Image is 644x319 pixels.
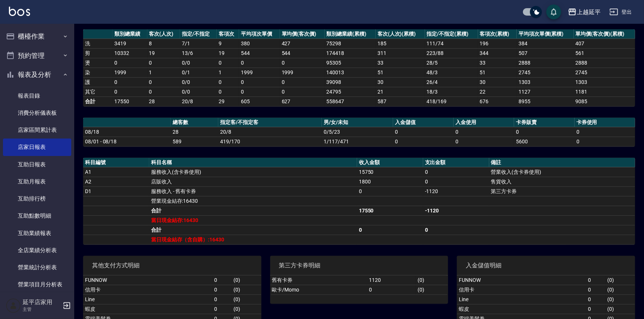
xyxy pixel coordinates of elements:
[3,190,71,207] a: 互助排行榜
[423,206,489,215] td: -1120
[239,58,279,68] td: 0
[217,29,239,39] th: 客項次
[212,285,231,294] td: 0
[3,65,71,84] button: 報表及分析
[454,137,514,146] td: 0
[466,262,626,269] span: 入金儲值明細
[239,29,279,39] th: 平均項次單價
[574,39,635,48] td: 407
[83,158,149,167] th: 科目編號
[280,77,325,87] td: 0
[217,87,239,97] td: 0
[322,118,393,127] th: 男/女/未知
[478,29,517,39] th: 客項次(累積)
[239,48,279,58] td: 544
[574,77,635,87] td: 1303
[92,262,252,269] span: 其他支付方式明細
[325,58,376,68] td: 95305
[574,68,635,77] td: 2745
[171,118,218,127] th: 總客數
[239,87,279,97] td: 0
[112,58,147,68] td: 0
[83,118,635,147] table: a dense table
[325,77,376,87] td: 39098
[322,137,393,146] td: 1/117/471
[514,137,575,146] td: 5600
[180,58,217,68] td: 0 / 0
[425,97,478,106] td: 418/169
[586,276,605,285] td: 0
[180,87,217,97] td: 0 / 0
[83,304,212,314] td: 蝦皮
[574,58,635,68] td: 2888
[83,68,112,77] td: 染
[425,77,478,87] td: 26 / 4
[376,29,425,39] th: 客次(人次)(累積)
[586,294,605,304] td: 0
[574,48,635,58] td: 561
[517,68,574,77] td: 2745
[489,167,635,177] td: 營業收入(含卡券使用)
[112,77,147,87] td: 0
[149,225,357,235] td: 合計
[280,97,325,106] td: 627
[279,262,439,269] span: 第三方卡券明細
[149,206,357,215] td: 合計
[239,39,279,48] td: 380
[112,39,147,48] td: 3419
[280,48,325,58] td: 544
[212,276,231,285] td: 0
[325,87,376,97] td: 24795
[489,158,635,167] th: 備註
[605,285,635,294] td: ( 0 )
[280,68,325,77] td: 1999
[586,285,605,294] td: 0
[416,276,448,285] td: ( 0 )
[147,39,180,48] td: 8
[376,87,425,97] td: 21
[457,276,586,285] td: FUNNOW
[149,177,357,186] td: 店販收入
[217,68,239,77] td: 1
[457,294,586,304] td: Line
[425,68,478,77] td: 48 / 3
[149,186,357,196] td: 服務收入 - 舊有卡券
[478,39,517,48] td: 196
[393,137,454,146] td: 0
[393,127,454,137] td: 0
[3,139,71,156] a: 店家日報表
[357,158,423,167] th: 收入金額
[83,285,212,294] td: 信用卡
[376,48,425,58] td: 311
[83,58,112,68] td: 燙
[357,177,423,186] td: 1800
[605,294,635,304] td: ( 0 )
[357,225,423,235] td: 0
[605,276,635,285] td: ( 0 )
[457,304,586,314] td: 蝦皮
[280,58,325,68] td: 0
[112,29,147,39] th: 類別總業績
[425,29,478,39] th: 指定/不指定(累積)
[325,39,376,48] td: 75298
[574,87,635,97] td: 1181
[9,7,30,16] img: Logo
[454,127,514,137] td: 0
[218,127,322,137] td: 20/8
[376,39,425,48] td: 185
[605,304,635,314] td: ( 0 )
[147,97,180,106] td: 28
[149,167,357,177] td: 服務收入(含卡券使用)
[83,97,112,106] td: 合計
[3,242,71,259] a: 全店業績分析表
[180,29,217,39] th: 指定/不指定
[423,225,489,235] td: 0
[575,127,635,137] td: 0
[425,87,478,97] td: 18 / 3
[3,207,71,224] a: 互助點數明細
[149,215,357,225] td: 當日現金結存:16430
[218,137,322,146] td: 419/170
[423,177,489,186] td: 0
[3,104,71,121] a: 消費分析儀表板
[357,186,423,196] td: 0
